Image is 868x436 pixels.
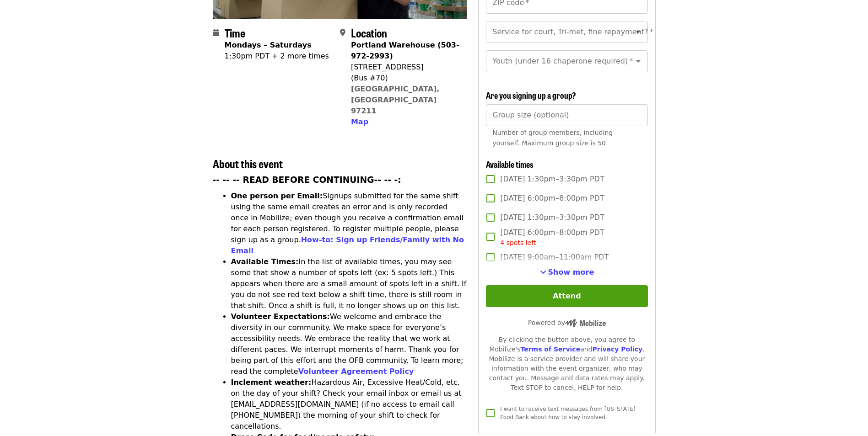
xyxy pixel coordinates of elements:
li: Hazardous Air, Excessive Heat/Cold, etc. on the day of your shift? Check your email inbox or emai... [231,377,468,432]
strong: Portland Warehouse (503-972-2993) [351,41,459,60]
a: Volunteer Agreement Policy [298,367,414,376]
img: Powered by Mobilize [565,319,606,327]
span: [DATE] 1:30pm–3:30pm PDT [500,212,604,223]
strong: Available Times: [231,257,299,266]
span: About this event [213,155,283,171]
strong: Inclement weather: [231,378,312,387]
i: calendar icon [213,28,219,37]
span: I want to receive text messages from [US_STATE] Food Bank about how to stay involved. [500,406,635,420]
i: map-marker-alt icon [340,28,345,37]
div: [STREET_ADDRESS] [351,62,460,73]
button: See more timeslots [540,267,594,278]
button: Attend [486,285,647,307]
span: 4 spots left [500,239,536,246]
strong: Volunteer Expectations: [231,312,330,321]
span: Map [351,117,368,126]
strong: One person per Email: [231,191,323,200]
div: 1:30pm PDT + 2 more times [225,51,329,62]
a: [GEOGRAPHIC_DATA], [GEOGRAPHIC_DATA] 97211 [351,85,440,115]
div: By clicking the button above, you agree to Mobilize's and . Mobilize is a service provider and wi... [486,335,647,393]
span: Time [225,25,245,41]
strong: -- -- -- READ BEFORE CONTINUING-- -- -: [213,175,401,185]
button: Open [632,26,645,38]
a: How-to: Sign up Friends/Family with No Email [231,235,464,255]
span: [DATE] 1:30pm–3:30pm PDT [500,174,604,185]
span: [DATE] 6:00pm–8:00pm PDT [500,193,604,204]
div: (Bus #70) [351,73,460,84]
input: [object Object] [486,104,647,126]
span: Are you signing up a group? [486,89,576,101]
button: Open [632,55,645,68]
a: Privacy Policy [592,346,642,353]
li: We welcome and embrace the diversity in our community. We make space for everyone’s accessibility... [231,311,468,377]
span: Location [351,25,387,41]
span: Powered by [528,319,606,326]
span: Available times [486,158,534,170]
span: Number of group members, including yourself. Maximum group size is 50 [492,129,613,147]
span: [DATE] 6:00pm–8:00pm PDT [500,227,604,248]
a: Terms of Service [520,346,580,353]
strong: Mondays – Saturdays [225,41,312,49]
span: [DATE] 9:00am–11:00am PDT [500,252,609,263]
button: Map [351,117,368,128]
li: Signups submitted for the same shift using the same email creates an error and is only recorded o... [231,191,468,256]
li: In the list of available times, you may see some that show a number of spots left (ex: 5 spots le... [231,256,468,311]
span: Show more [548,268,594,276]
